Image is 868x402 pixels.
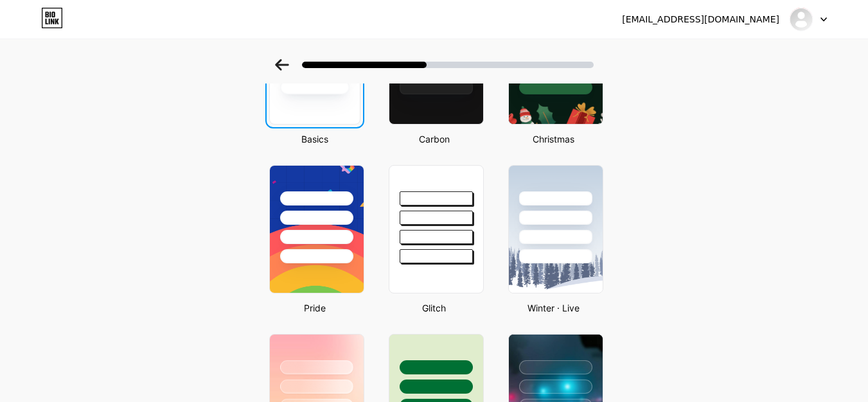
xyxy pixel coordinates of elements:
[622,13,779,26] div: [EMAIL_ADDRESS][DOMAIN_NAME]
[265,132,364,146] div: Basics
[504,301,603,315] div: Winter · Live
[789,7,813,31] img: homedecor245
[385,132,484,146] div: Carbon
[504,132,603,146] div: Christmas
[385,301,484,315] div: Glitch
[265,301,364,315] div: Pride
